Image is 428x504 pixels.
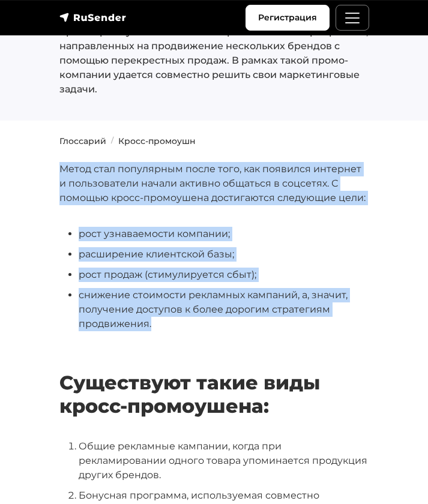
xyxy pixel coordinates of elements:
li: Кросс-промоушн [106,135,196,148]
li: Общие рекламные кампании, когда при рекламировании одного товара упоминается продукция других бре... [79,439,369,482]
nav: breadcrumb [52,135,376,148]
li: рост узнаваемости компании; [79,227,369,241]
a: Регистрация [246,5,330,31]
p: Метод стал популярным после того, как появился интернет и пользователи начали активно общаться в ... [59,162,369,205]
p: Кросс-промоушн — комплекс маркетинговых мероприятий, направленных на продвижение нескольких бренд... [59,25,369,97]
img: RuSender [59,11,127,23]
button: Меню [336,5,369,31]
a: Глоссарий [59,136,106,146]
li: расширение клиентской базы; [79,247,369,262]
li: рост продаж (стимулируется сбыт); [79,268,369,282]
h2: Существуют такие виды кросс-промоушена: [59,341,369,418]
li: снижение стоимости рекламных кампаний, а, значит, получение доступов к более дорогим стратегиям п... [79,288,369,331]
